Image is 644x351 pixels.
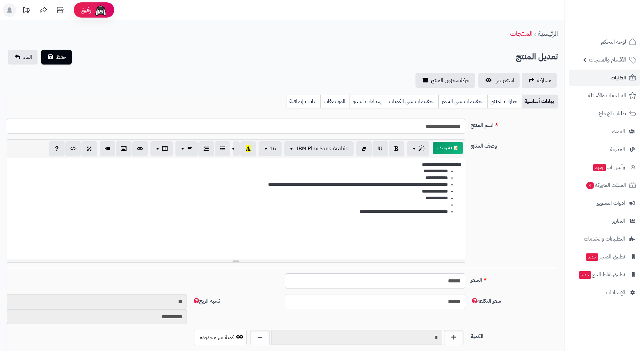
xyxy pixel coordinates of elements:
span: مشاركه [537,76,551,84]
a: إعدادات السيو [350,95,386,108]
a: حركة مخزون المنتج [415,73,475,88]
span: الإعدادات [606,288,625,297]
a: المواصفات [320,95,350,108]
a: المنتجات [510,28,532,39]
span: وآتس آب [593,162,625,172]
a: الإعدادات [569,284,640,301]
span: تطبيق المتجر [585,252,625,261]
span: حفظ [56,53,66,61]
span: رفيق [80,6,91,14]
span: 16 [269,145,276,153]
label: السعر [468,273,560,284]
a: تخفيضات على الكميات [386,95,438,108]
a: العملاء [569,123,640,140]
a: التطبيقات والخدمات [569,231,640,247]
span: الغاء [23,53,32,61]
a: طلبات الإرجاع [569,105,640,122]
label: الكمية [468,330,560,341]
a: بيانات إضافية [287,95,320,108]
a: الغاء [8,50,38,65]
img: ai-face.png [94,3,108,17]
span: أدوات التسويق [596,198,625,208]
span: حركة مخزون المنتج [431,76,470,84]
button: 📝 AI وصف [433,142,463,154]
button: 16 [259,141,282,156]
label: اسم المنتج [468,119,560,129]
span: طلبات الإرجاع [599,109,626,118]
span: IBM Plex Sans Arabic [296,145,348,153]
span: جديد [579,271,591,279]
a: خيارات المنتج [487,95,522,108]
a: التقارير [569,213,640,229]
label: وصف المنتج [468,139,560,150]
a: أدوات التسويق [569,195,640,211]
a: الرئيسية [538,28,558,39]
span: المراجعات والأسئلة [588,91,626,100]
span: المدونة [610,145,625,154]
a: تحديثات المنصة [18,3,35,19]
a: تطبيق المتجرجديد [569,249,640,265]
span: الطلبات [611,73,626,82]
span: التقارير [612,216,625,226]
span: جديد [593,164,606,171]
span: لوحة التحكم [601,37,626,47]
span: استعراض [495,76,514,84]
span: سعر التكلفة [471,297,501,305]
button: IBM Plex Sans Arabic [284,141,354,156]
span: جديد [586,253,598,261]
a: المراجعات والأسئلة [569,87,640,104]
a: بيانات أساسية [522,95,558,108]
a: الطلبات [569,70,640,86]
a: تخفيضات على السعر [438,95,487,108]
a: وآتس آبجديد [569,159,640,175]
span: الأقسام والمنتجات [589,55,626,65]
a: تطبيق نقاط البيعجديد [569,267,640,283]
span: العملاء [612,127,625,136]
span: نسبة الربح [192,297,220,305]
a: استعراض [478,73,520,88]
a: السلات المتروكة4 [569,177,640,193]
span: تطبيق نقاط البيع [578,270,625,279]
h2: تعديل المنتج [516,50,558,64]
span: السلات المتروكة [586,180,626,190]
span: 4 [586,182,594,189]
a: مشاركه [522,73,557,88]
a: المدونة [569,141,640,157]
a: لوحة التحكم [569,34,640,50]
span: التطبيقات والخدمات [584,234,625,244]
button: حفظ [41,50,72,65]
